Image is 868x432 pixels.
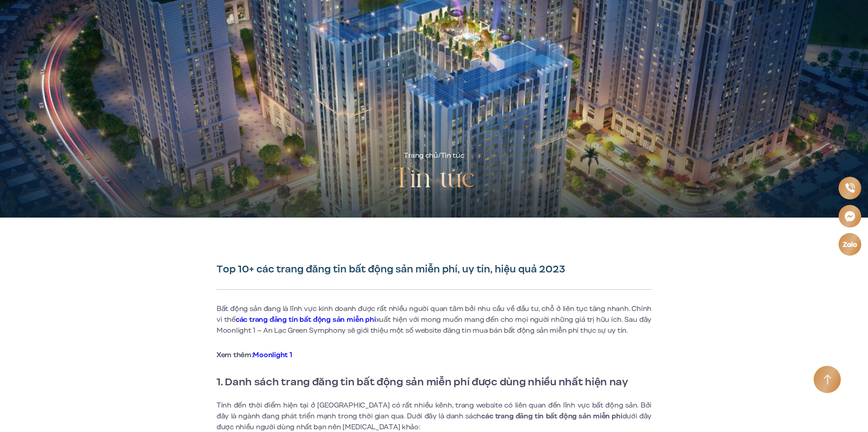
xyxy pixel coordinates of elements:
[842,242,857,247] img: Zalo icon
[441,150,464,160] span: Tin tức
[844,211,855,222] img: Messenger icon
[253,350,292,360] a: Moonlight 1
[845,183,854,193] img: Phone icon
[217,374,628,389] strong: 1. Danh sách trang đăng tin bất động sản miễn phí được dùng nhiều nhất hiện nay
[404,150,438,160] a: Trang chủ
[404,150,464,161] div: /
[217,303,651,336] p: Bất động sản đang là lĩnh vực kinh doanh được rất nhiều người quan tâm bởi nhu cầu về đầu tư, chỗ...
[217,263,651,276] h1: Top 10+ các trang đăng tin bất động sản miễn phí, uy tín, hiệu quả 2023
[824,374,831,385] img: Arrow icon
[393,161,475,198] h2: Tin tức
[481,411,622,421] strong: các trang đăng tin bất động sản miễn phí
[236,315,376,325] a: các trang đăng tin bất động sản miễn phí
[217,350,292,360] strong: Xem thêm:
